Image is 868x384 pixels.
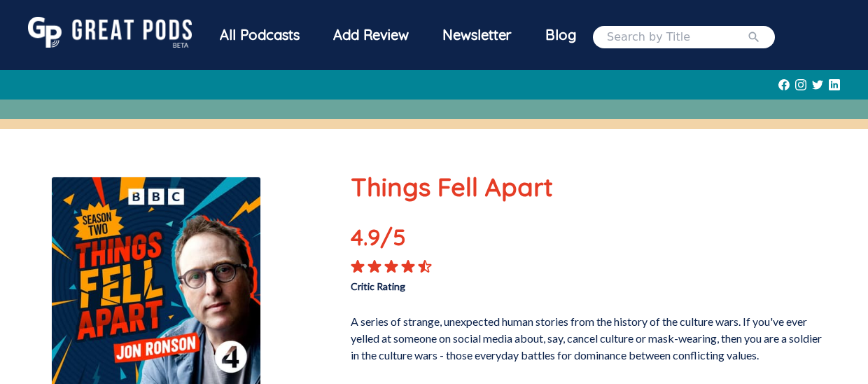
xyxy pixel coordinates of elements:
[607,29,747,46] input: Search by Title
[203,17,316,53] div: All Podcasts
[426,17,528,53] div: Newsletter
[351,308,823,364] p: A series of strange, unexpected human stories from the history of the culture wars. If you've eve...
[351,273,587,294] p: Critic Rating
[28,17,192,48] img: GreatPods
[203,17,316,57] a: All Podcasts
[528,17,593,53] a: Blog
[351,220,445,259] p: 4.9 /5
[351,168,823,206] p: Things Fell Apart
[316,17,426,53] a: Add Review
[426,17,528,57] a: Newsletter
